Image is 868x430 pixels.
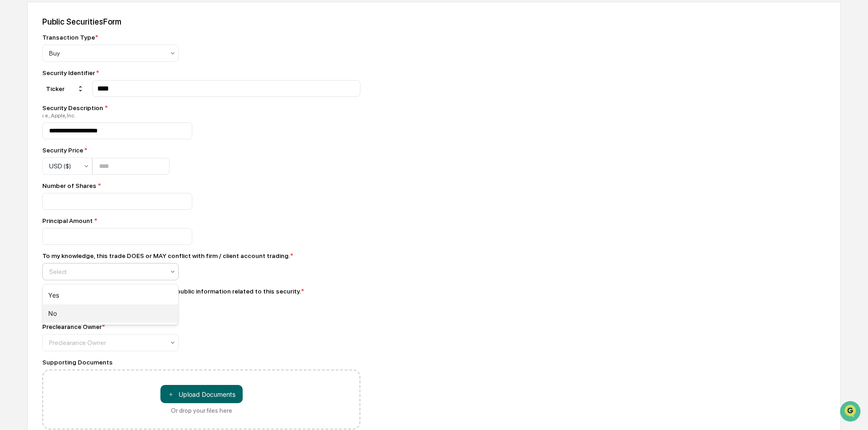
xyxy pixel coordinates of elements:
[42,182,360,189] div: Number of Shares
[43,286,178,304] div: Yes
[75,115,113,124] span: Attestations
[42,359,360,366] div: Supporting Documents
[42,69,360,76] div: Security Identifier
[31,70,149,79] div: Start new chat
[42,104,360,111] div: Security Description
[171,407,232,414] div: Or drop your files here
[42,252,293,259] div: To my knowledge, this trade DOES or MAY conflict with firm / client account trading.
[42,323,105,330] div: Preclearance Owner
[839,400,863,425] iframe: Open customer support
[9,19,165,34] p: How can we help?
[5,111,62,127] a: 🖐️Preclearance
[9,133,16,140] div: 🔎
[9,116,16,123] div: 🖐️
[42,147,170,154] div: Security Price
[42,217,360,224] div: Principal Amount
[42,17,826,26] div: Public Securities Form
[42,112,360,119] div: i.e., Apple, Inc.
[42,34,98,41] div: Transaction Type
[168,390,174,399] span: ＋
[42,81,88,96] div: Ticker
[5,128,61,145] a: 🔎Data Lookup
[64,154,110,161] a: Powered byPylon
[31,79,115,86] div: We're available if you need us!
[90,154,110,161] span: Pylon
[66,116,73,123] div: 🗄️
[18,132,57,141] span: Data Lookup
[18,115,59,124] span: Preclearance
[155,72,165,83] button: Start new chat
[62,111,116,127] a: 🗄️Attestations
[9,70,25,86] img: 1746055101610-c473b297-6a78-478c-a979-82029cc54cd1
[160,385,243,403] button: Or drop your files here
[43,304,178,323] div: No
